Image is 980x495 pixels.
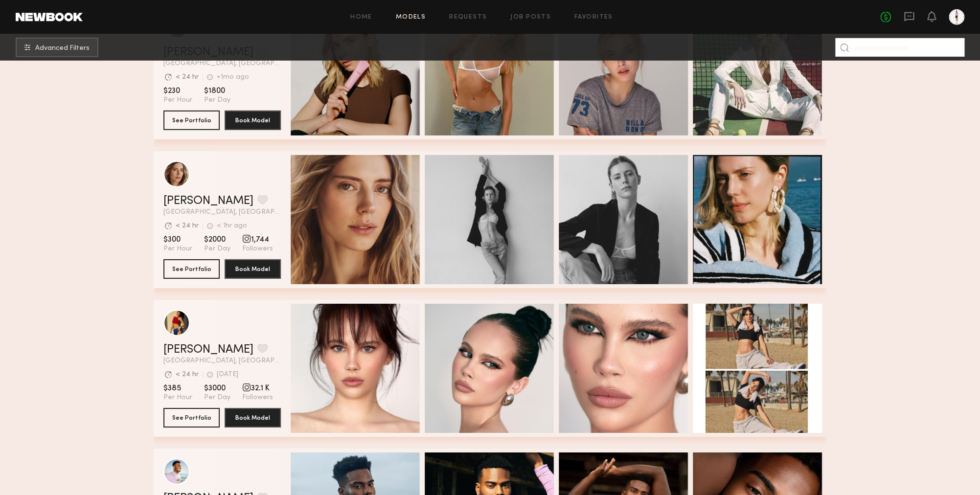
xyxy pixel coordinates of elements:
a: Job Posts [510,14,551,21]
a: [PERSON_NAME] [163,344,253,356]
button: Book Model [225,259,281,279]
span: Followers [242,245,273,253]
span: $385 [163,383,192,393]
button: Book Model [225,408,281,427]
div: < 1hr ago [217,223,247,229]
span: Per Day [204,96,230,105]
div: < 24 hr [176,223,199,229]
span: Per Day [204,393,230,402]
div: < 24 hr [176,371,199,378]
span: Per Day [204,245,230,253]
a: Home [350,14,372,21]
button: Book Model [225,111,281,130]
span: $2000 [204,235,230,245]
button: See Portfolio [163,111,220,130]
a: Requests [449,14,487,21]
span: $1800 [204,86,230,96]
span: 1,744 [242,235,273,245]
button: See Portfolio [163,408,220,427]
div: [DATE] [217,371,238,378]
button: Advanced Filters [16,38,98,57]
span: Followers [242,393,273,402]
a: Models [396,14,426,21]
a: Favorites [574,14,613,21]
div: +1mo ago [217,74,249,81]
span: $300 [163,235,192,245]
span: [GEOGRAPHIC_DATA], [GEOGRAPHIC_DATA] [163,60,281,67]
span: 32.1 K [242,383,273,393]
div: < 24 hr [176,74,199,81]
span: [GEOGRAPHIC_DATA], [GEOGRAPHIC_DATA] [163,358,281,364]
span: $230 [163,86,192,96]
a: [PERSON_NAME] [163,195,253,207]
span: Per Hour [163,245,192,253]
span: $3000 [204,383,230,393]
span: Per Hour [163,96,192,105]
button: See Portfolio [163,259,220,279]
span: Advanced Filters [35,45,90,52]
span: [GEOGRAPHIC_DATA], [GEOGRAPHIC_DATA] [163,209,281,216]
span: Per Hour [163,393,192,402]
